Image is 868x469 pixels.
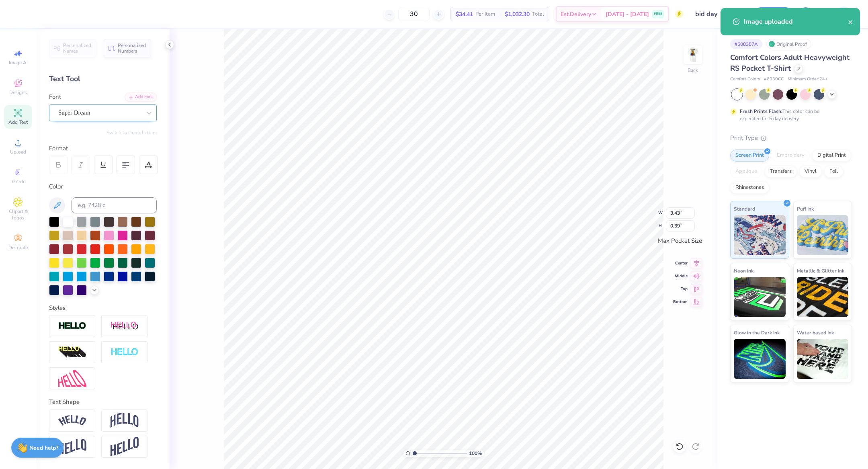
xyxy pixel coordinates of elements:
div: Original Proof [766,39,811,49]
span: # 6030CC [764,76,784,83]
div: Format [49,144,158,153]
label: Font [49,92,61,102]
input: Untitled Design [689,6,748,22]
img: Glow in the Dark Ink [734,339,786,379]
div: Applique [730,166,762,178]
img: Metallic & Glitter Ink [797,277,849,317]
img: Neon Ink [734,277,786,317]
span: Clipart & logos [4,208,32,221]
input: e.g. 7428 c [72,197,157,213]
span: Metallic & Glitter Ink [797,266,844,275]
span: Decorate [8,244,28,251]
span: Designs [9,89,27,96]
div: Image uploaded [744,17,848,27]
img: Arc [58,415,86,426]
span: Total [532,10,544,18]
span: [DATE] - [DATE] [606,10,649,18]
span: Top [673,286,688,292]
div: Digital Print [812,150,851,162]
img: Stroke [58,322,86,331]
span: Greek [12,178,25,185]
strong: Fresh Prints Flash: [740,108,782,115]
img: 3d Illusion [58,346,86,359]
span: Comfort Colors Adult Heavyweight RS Pocket T-Shirt [730,53,850,73]
span: Upload [10,149,26,155]
div: Text Shape [49,397,157,407]
div: This color can be expedited for 5 day delivery. [740,108,839,122]
span: Image AI [9,59,28,66]
img: Free Distort [58,370,86,387]
span: Personalized Numbers [118,43,146,54]
span: Water based Ink [797,328,834,337]
span: $34.41 [456,10,473,18]
div: Print Type [730,133,852,143]
span: Est. Delivery [561,10,591,18]
span: FREE [654,11,662,17]
span: Middle [673,273,688,279]
img: Flag [58,439,86,455]
div: Vinyl [799,166,822,178]
div: Screen Print [730,150,769,162]
img: Shadow [111,321,139,331]
strong: Need help? [29,444,58,452]
img: Standard [734,215,786,255]
span: Comfort Colors [730,76,760,83]
div: Text Tool [49,74,157,84]
button: Switch to Greek Letters [106,129,157,136]
img: Arch [111,413,139,428]
span: Personalized Names [63,43,92,54]
button: close [848,17,854,27]
div: Add Font [125,92,157,102]
div: Styles [49,303,157,313]
div: Color [49,182,157,191]
div: Rhinestones [730,182,769,194]
input: – – [398,7,430,21]
span: Puff Ink [797,205,814,213]
img: Water based Ink [797,339,849,379]
span: Minimum Order: 24 + [788,76,828,83]
span: Standard [734,205,755,213]
img: Puff Ink [797,215,849,255]
span: Neon Ink [734,266,753,275]
span: Center [673,260,688,266]
div: Transfers [765,166,797,178]
div: Foil [824,166,843,178]
img: Rise [111,437,139,457]
img: Back [685,47,701,63]
div: Back [688,67,698,74]
span: $1,032.30 [505,10,530,18]
span: 100 % [469,450,482,457]
img: Negative Space [111,348,139,357]
span: Bottom [673,299,688,305]
div: Embroidery [772,150,810,162]
span: Add Text [8,119,28,125]
span: Glow in the Dark Ink [734,328,780,337]
div: # 508357A [730,39,762,49]
span: Per Item [475,10,495,18]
